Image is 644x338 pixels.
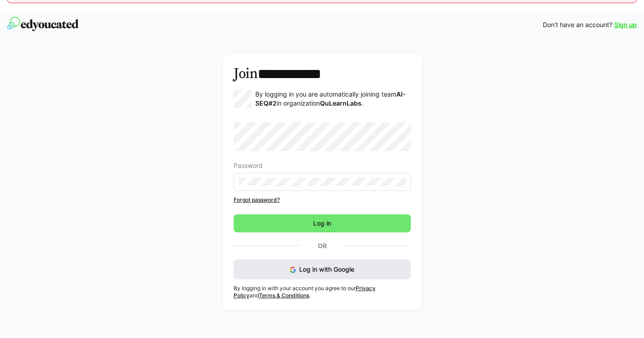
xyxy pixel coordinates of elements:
[259,292,309,299] a: Terms & Conditions
[234,214,411,232] button: Log in
[234,259,411,279] button: Log in with Google
[7,17,79,31] img: edyoucated
[255,90,411,108] p: By logging in you are automatically joining team in organization .
[614,20,637,29] a: Sign up
[299,265,354,273] span: Log in with Google
[234,285,376,299] a: Privacy Policy
[312,219,333,228] span: Log in
[234,162,263,169] span: Password
[320,99,362,107] strong: QuLearnLabs
[234,196,411,204] a: Forgot password?
[300,240,344,252] p: Or
[234,65,411,83] h3: Join
[543,20,612,29] span: Don't have an account?
[234,285,411,299] p: By logging in with your account you agree to our and .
